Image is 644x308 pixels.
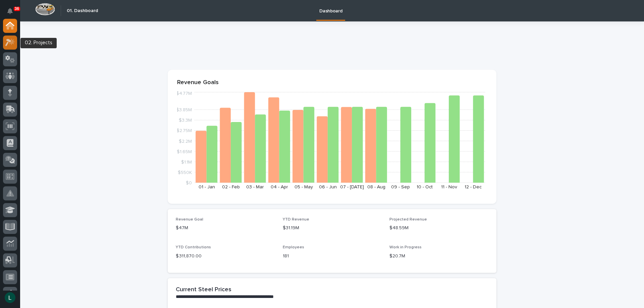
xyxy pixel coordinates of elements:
[181,160,192,164] tspan: $1.1M
[389,245,422,249] span: Work in Progress
[319,185,337,189] text: 06 - Jun
[389,225,488,232] p: $48.59M
[465,185,482,189] text: 12 - Dec
[176,225,275,232] p: $47M
[176,128,192,133] tspan: $2.75M
[177,149,192,154] tspan: $1.65M
[222,185,240,189] text: 02 - Feb
[389,253,488,260] p: $20.7M
[186,181,192,185] tspan: $0
[199,185,215,189] text: 01 - Jan
[179,118,192,123] tspan: $3.3M
[15,6,19,11] p: 36
[391,185,410,189] text: 09 - Sep
[283,245,304,249] span: Employees
[176,253,275,260] p: $ 311,870.00
[176,245,211,249] span: YTD Contributions
[294,185,313,189] text: 05 - May
[178,170,192,175] tspan: $550K
[176,218,203,222] span: Revenue Goal
[8,8,17,19] div: Notifications36
[176,91,192,96] tspan: $4.77M
[271,185,288,189] text: 04 - Apr
[283,218,309,222] span: YTD Revenue
[176,286,231,294] h2: Current Steel Prices
[179,139,192,143] tspan: $2.2M
[367,185,385,189] text: 08 - Aug
[340,185,364,189] text: 07 - [DATE]
[35,3,55,15] img: Workspace Logo
[176,108,192,112] tspan: $3.85M
[283,225,382,232] p: $31.19M
[441,185,457,189] text: 11 - Nov
[389,218,427,222] span: Projected Revenue
[417,185,433,189] text: 10 - Oct
[67,8,98,14] h2: 01. Dashboard
[283,253,382,260] p: 181
[177,79,487,86] p: Revenue Goals
[3,291,17,305] button: users-avatar
[246,185,264,189] text: 03 - Mar
[3,4,17,18] button: Notifications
